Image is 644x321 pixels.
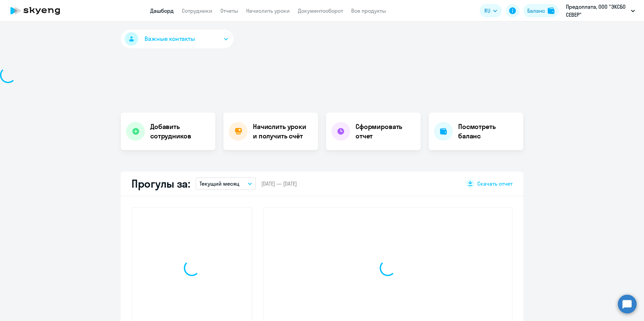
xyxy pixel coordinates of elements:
a: Сотрудники [182,7,212,14]
h4: Добавить сотрудников [150,122,210,141]
a: Все продукты [351,7,386,14]
button: Важные контакты [121,29,233,48]
img: balance [548,7,554,14]
h4: Сформировать отчет [356,122,415,141]
a: Дашборд [150,7,174,14]
h4: Начислить уроки и получить счёт [253,122,311,141]
button: Текущий месяц [196,177,256,190]
button: Предоплата, ООО "ЭКСБО СЕВЕР" [562,3,638,19]
h4: Посмотреть баланс [458,122,518,141]
div: Баланс [527,7,545,15]
a: Начислить уроки [246,7,290,14]
a: Отчеты [220,7,238,14]
span: Скачать отчет [477,180,513,187]
a: Документооборот [298,7,343,14]
button: Балансbalance [523,4,558,17]
p: Предоплата, ООО "ЭКСБО СЕВЕР" [566,3,628,19]
span: RU [484,7,490,15]
p: Текущий месяц [200,180,239,188]
span: Важные контакты [145,35,195,43]
button: RU [480,4,502,17]
span: [DATE] — [DATE] [261,180,297,187]
h2: Прогулы за: [131,177,190,190]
